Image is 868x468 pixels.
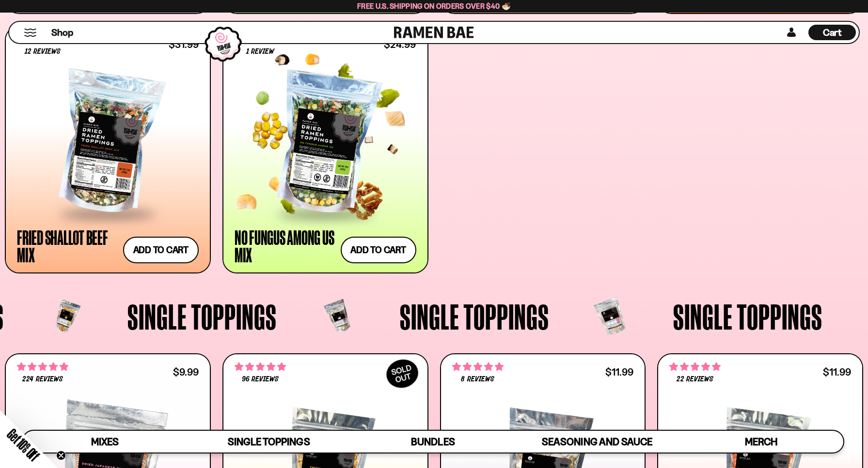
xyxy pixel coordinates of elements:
span: Merch [745,436,777,448]
span: 96 reviews [242,376,279,383]
div: $11.99 [605,367,633,377]
span: Free U.S. Shipping on Orders over $40 🍜 [357,1,511,11]
div: Fried Shallot Beef Mix [17,228,118,263]
span: 4.76 stars [17,361,68,373]
span: Bundles [411,436,455,448]
a: 5.00 stars 1 review $24.99 No Fungus Among Us Mix Add to cart [222,26,428,273]
span: Single Toppings [673,299,822,334]
a: Mixes [23,431,187,453]
span: 4.90 stars [235,361,286,373]
span: Single Toppings [400,299,549,334]
div: Cart [808,22,856,43]
span: Single Toppings [127,299,277,334]
span: Get 10% Off [4,426,42,464]
div: SOLD OUT [381,354,423,393]
a: Bundles [351,431,515,453]
span: 8 reviews [461,376,494,383]
div: $9.99 [173,367,199,377]
div: $11.99 [823,367,851,377]
span: Cart [823,27,842,38]
span: Mixes [91,436,119,448]
a: Shop [51,25,73,40]
span: Single Toppings [228,436,310,448]
span: Shop [51,26,73,39]
a: Merch [679,431,843,453]
div: No Fungus Among Us Mix [235,228,336,263]
a: Seasoning and Sauce [515,431,679,453]
span: 22 reviews [677,376,713,383]
span: Seasoning and Sauce [542,436,652,448]
button: Close teaser [56,451,66,460]
span: 4.75 stars [452,361,504,373]
span: 4.86 stars [669,361,721,373]
button: Add to cart [123,237,199,263]
button: Mobile Menu Trigger [24,29,37,37]
a: Single Toppings [187,431,351,453]
span: 224 reviews [22,376,63,383]
button: Add to cart [341,237,416,263]
a: 4.67 stars 12 reviews $31.99 Fried Shallot Beef Mix Add to cart [5,26,211,273]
